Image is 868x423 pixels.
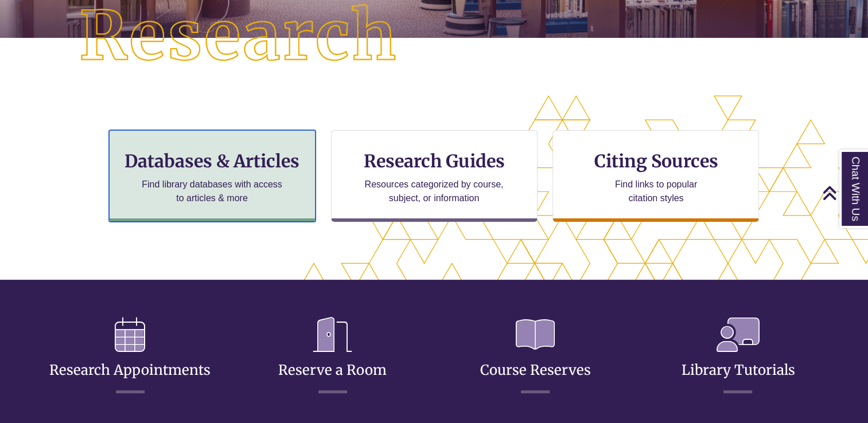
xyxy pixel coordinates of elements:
[359,178,509,205] p: Resources categorized by course, subject, or information
[109,130,316,222] a: Databases & Articles Find library databases with access to articles & more
[331,130,538,222] a: Research Guides Resources categorized by course, subject, or information
[822,185,865,201] a: Back to Top
[341,150,528,172] h3: Research Guides
[119,150,306,172] h3: Databases & Articles
[586,150,726,172] h3: Citing Sources
[137,178,287,205] p: Find library databases with access to articles & more
[49,334,211,379] a: Research Appointments
[480,334,591,379] a: Course Reserves
[600,178,712,205] p: Find links to popular citation styles
[278,334,387,379] a: Reserve a Room
[552,130,759,222] a: Citing Sources Find links to popular citation styles
[681,334,795,379] a: Library Tutorials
